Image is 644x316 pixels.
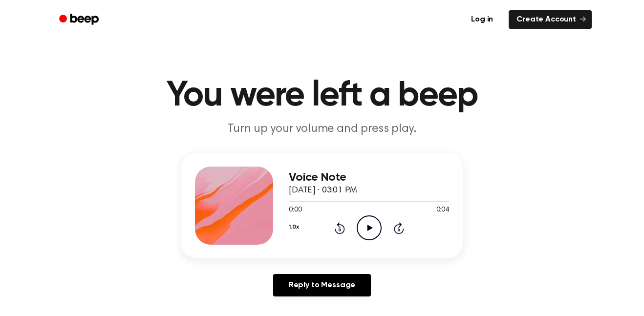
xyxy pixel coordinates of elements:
a: Reply to Message [273,274,371,296]
p: Turn up your volume and press play. [134,121,510,137]
span: [DATE] · 03:01 PM [289,186,357,195]
a: Create Account [509,10,592,29]
span: 0:00 [289,205,301,215]
span: 0:04 [436,205,449,215]
a: Beep [52,10,107,29]
a: Log in [461,8,503,31]
h3: Voice Note [289,171,449,184]
h1: You were left a beep [72,78,572,113]
button: 1.0x [289,219,299,235]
